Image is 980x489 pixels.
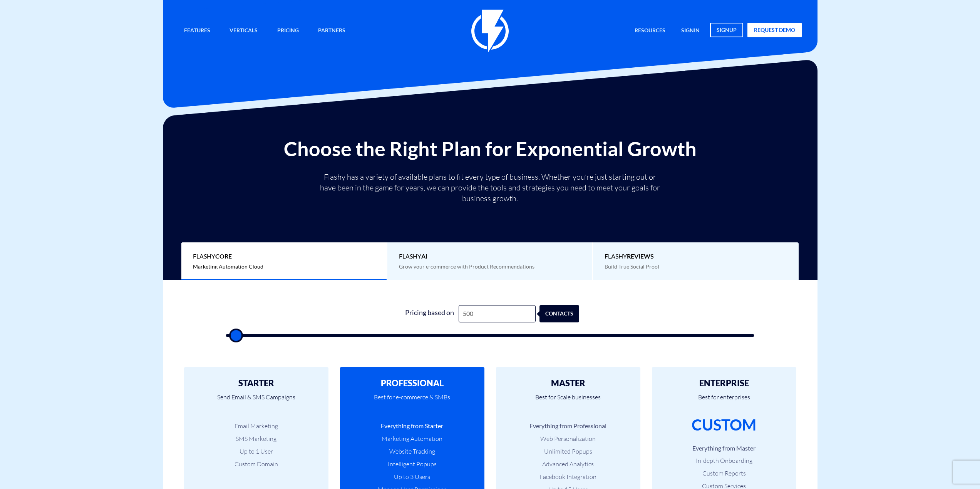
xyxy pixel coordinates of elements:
[508,472,629,481] li: Facebook Integration
[399,252,581,261] span: Flashy
[663,444,785,453] li: Everything from Master
[547,305,587,322] div: contacts
[352,434,473,443] li: Marketing Automation
[508,447,629,456] li: Unlimited Popups
[196,422,317,431] li: Email Marketing
[317,172,663,204] p: Flashy has a variety of available plans to fit every type of business. Whether you’re just starti...
[196,434,317,443] li: SMS Marketing
[508,379,629,388] h2: MASTER
[352,388,473,414] p: Best for e-commerce & SMBs
[605,252,787,261] span: Flashy
[215,252,232,260] b: Core
[605,263,660,270] span: Build True Social Proof
[508,422,629,431] li: Everything from Professional
[193,263,263,270] span: Marketing Automation Cloud
[508,388,629,414] p: Best for Scale businesses
[401,305,459,322] div: Pricing based on
[508,460,629,469] li: Advanced Analytics
[399,263,534,270] span: Grow your e-commerce with Product Recommendations
[663,456,785,465] li: In-depth Onboarding
[710,23,743,37] a: signup
[196,388,317,414] p: Send Email & SMS Campaigns
[352,460,473,469] li: Intelligent Popups
[352,379,473,388] h2: PROFESSIONAL
[747,23,802,37] a: request demo
[675,23,705,39] a: signin
[196,379,317,388] h2: STARTER
[196,447,317,456] li: Up to 1 User
[663,469,785,478] li: Custom Reports
[663,388,785,414] p: Best for enterprises
[312,23,351,39] a: Partners
[193,252,375,261] span: Flashy
[629,23,671,39] a: Resources
[352,422,473,431] li: Everything from Starter
[169,138,812,160] h2: Choose the Right Plan for Exponential Growth
[178,23,216,39] a: Features
[663,379,785,388] h2: ENTERPRISE
[627,252,654,260] b: REVIEWS
[196,460,317,469] li: Custom Domain
[271,23,305,39] a: Pricing
[352,447,473,456] li: Website Tracking
[352,472,473,481] li: Up to 3 Users
[692,414,756,436] div: CUSTOM
[224,23,263,39] a: Verticals
[421,252,427,260] b: AI
[508,434,629,443] li: Web Personalization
